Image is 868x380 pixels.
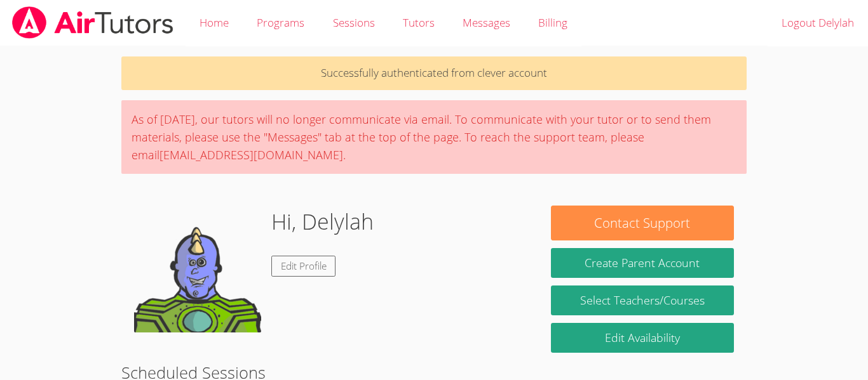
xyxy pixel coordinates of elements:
[463,15,510,30] span: Messages
[271,206,374,238] h1: Hi, Delylah
[134,206,261,332] img: default.png
[11,6,175,39] img: airtutors_banner-c4298cdbf04f3fff15de1276eac7730deb9818008684d7c2e4769d2f7ddbe033.png
[121,56,747,90] p: Successfully authenticated from clever account
[121,100,747,174] div: As of [DATE], our tutors will no longer communicate via email. To communicate with your tutor or ...
[551,248,734,278] button: Create Parent Account
[551,323,734,353] a: Edit Availability
[551,206,734,240] button: Contact Support
[551,285,734,315] a: Select Teachers/Courses
[271,256,336,277] a: Edit Profile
